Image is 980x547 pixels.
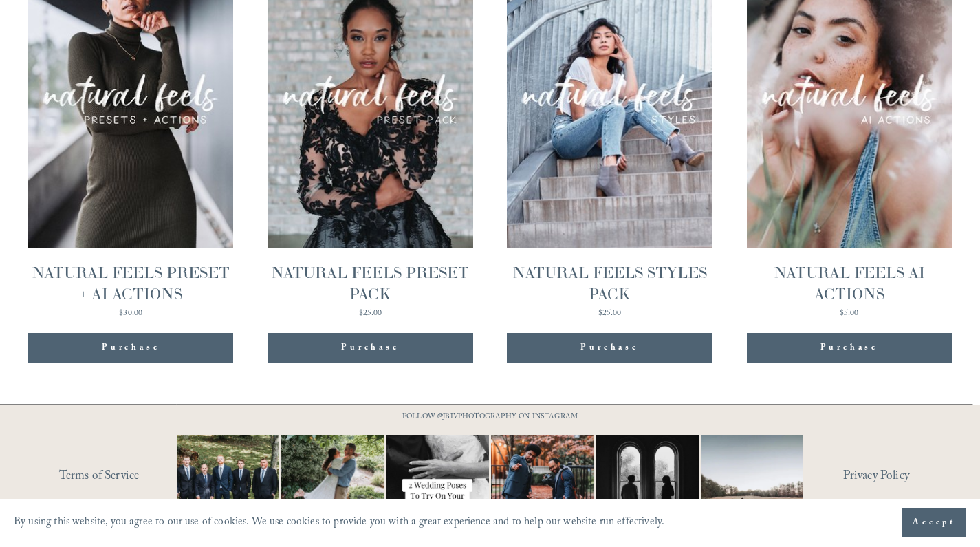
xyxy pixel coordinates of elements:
div: $25.00 [507,310,712,318]
div: Purchase [102,341,160,355]
div: $5.00 [747,310,952,318]
img: Black &amp; White appreciation post. 😍😍 ⠀⠀⠀⠀⠀⠀⠀⠀⠀ I don&rsquo;t care what anyone says black and w... [579,435,716,537]
div: NATURAL FEELS AI ACTIONS [747,262,952,305]
div: NATURAL FEELS PRESET PACK [268,262,472,305]
img: Happy #InternationalDogDay to all the pups who have made wedding days, engagement sessions, and p... [151,435,305,537]
img: Let&rsquo;s talk about poses for your wedding day! It doesn&rsquo;t have to be complicated, somet... [360,435,514,537]
div: Purchase [341,341,399,355]
span: Accept [913,516,956,530]
div: Purchase [747,333,952,363]
div: Purchase [580,341,638,355]
a: Privacy Policy [843,466,961,489]
div: Purchase [820,341,878,355]
div: $25.00 [268,310,472,318]
img: You just need the right photographer that matches your vibe 📷🎉 #RaleighWeddingPhotographer [474,435,611,537]
div: NATURAL FEELS PRESET + AI ACTIONS [28,262,233,305]
div: NATURAL FEELS STYLES PACK [507,262,712,305]
button: Accept [902,508,966,537]
div: Purchase [507,333,712,363]
div: Purchase [28,333,233,363]
img: Two #WideShotWednesdays Two totally different vibes. Which side are you&mdash;are you into that b... [675,435,829,537]
a: Terms of Service [59,466,216,489]
p: By using this website, you agree to our use of cookies. We use cookies to provide you with a grea... [14,513,664,534]
div: Purchase [268,333,472,363]
div: $30.00 [28,310,233,318]
p: FOLLOW @JBIVPHOTOGRAPHY ON INSTAGRAM [373,411,608,425]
